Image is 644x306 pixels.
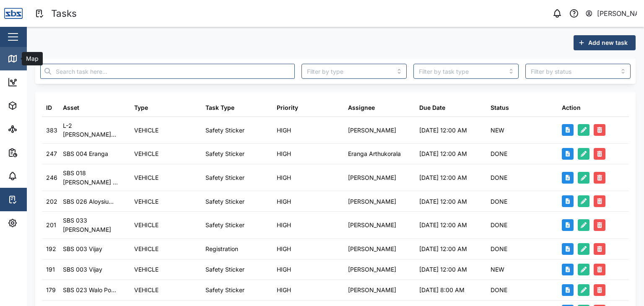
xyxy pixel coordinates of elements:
[46,126,57,135] div: 383
[585,8,637,19] button: [PERSON_NAME]
[348,103,375,112] div: Assignee
[205,103,234,112] div: Task Type
[134,285,158,295] div: VEHICLE
[22,171,48,181] div: Alarms
[63,216,126,234] div: SBS 033 [PERSON_NAME]
[205,173,244,182] div: Safety Sticker
[277,126,291,135] div: HIGH
[491,103,509,112] div: Status
[205,126,244,135] div: Safety Sticker
[597,8,637,19] div: [PERSON_NAME]
[574,35,636,50] button: Add new task
[134,149,158,158] div: VEHICLE
[205,285,244,295] div: Safety Sticker
[588,36,628,50] span: Add new task
[134,173,158,182] div: VEHICLE
[22,195,45,204] div: Tasks
[562,103,581,112] div: Action
[51,6,77,21] div: Tasks
[22,78,60,87] div: Dashboard
[491,220,507,230] div: DONE
[419,285,465,295] div: [DATE] 8:00 AM
[348,197,396,206] div: [PERSON_NAME]
[205,265,244,274] div: Safety Sticker
[134,126,158,135] div: VEHICLE
[46,149,57,158] div: 247
[419,149,467,158] div: [DATE] 12:00 AM
[134,265,158,274] div: VEHICLE
[277,265,291,274] div: HIGH
[277,149,291,158] div: HIGH
[491,285,507,295] div: DONE
[419,265,467,274] div: [DATE] 12:00 AM
[419,173,467,182] div: [DATE] 12:00 AM
[63,244,102,254] div: SBS 003 Vijay
[46,220,56,230] div: 201
[301,64,407,79] input: Filter by type
[22,101,48,110] div: Assets
[46,173,57,182] div: 246
[63,103,79,112] div: Asset
[348,265,396,274] div: [PERSON_NAME]
[46,103,52,112] div: ID
[525,64,631,79] input: Filter by status
[277,173,291,182] div: HIGH
[63,169,126,187] div: SBS 018 [PERSON_NAME] ...
[205,197,244,206] div: Safety Sticker
[277,220,291,230] div: HIGH
[46,265,55,274] div: 191
[413,64,519,79] input: Filter by task type
[46,197,57,206] div: 202
[205,220,244,230] div: Safety Sticker
[22,124,42,134] div: Sites
[277,244,291,254] div: HIGH
[348,173,396,182] div: [PERSON_NAME]
[205,149,244,158] div: Safety Sticker
[22,218,52,228] div: Settings
[491,149,507,158] div: DONE
[348,244,396,254] div: [PERSON_NAME]
[46,244,56,254] div: 192
[419,197,467,206] div: [DATE] 12:00 AM
[348,149,401,158] div: Eranga Arthukorala
[134,197,158,206] div: VEHICLE
[46,285,56,295] div: 179
[491,173,507,182] div: DONE
[40,64,295,79] input: Search task here...
[63,265,102,274] div: SBS 003 Vijay
[419,126,467,135] div: [DATE] 12:00 AM
[63,197,114,206] div: SBS 026 Aloysiu...
[419,103,445,112] div: Due Date
[4,4,23,23] img: Main Logo
[419,220,467,230] div: [DATE] 12:00 AM
[491,265,504,274] div: NEW
[348,220,396,230] div: [PERSON_NAME]
[491,244,507,254] div: DONE
[63,121,126,139] div: L-2 [PERSON_NAME]...
[205,244,238,254] div: Registration
[134,244,158,254] div: VEHICLE
[63,285,116,295] div: SBS 023 Walo Po...
[348,285,396,295] div: [PERSON_NAME]
[22,148,50,157] div: Reports
[22,54,41,63] div: Map
[491,126,504,135] div: NEW
[134,103,148,112] div: Type
[277,285,291,295] div: HIGH
[277,103,298,112] div: Priority
[348,126,396,135] div: [PERSON_NAME]
[277,197,291,206] div: HIGH
[134,220,158,230] div: VEHICLE
[63,149,108,158] div: SBS 004 Eranga
[419,244,467,254] div: [DATE] 12:00 AM
[491,197,507,206] div: DONE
